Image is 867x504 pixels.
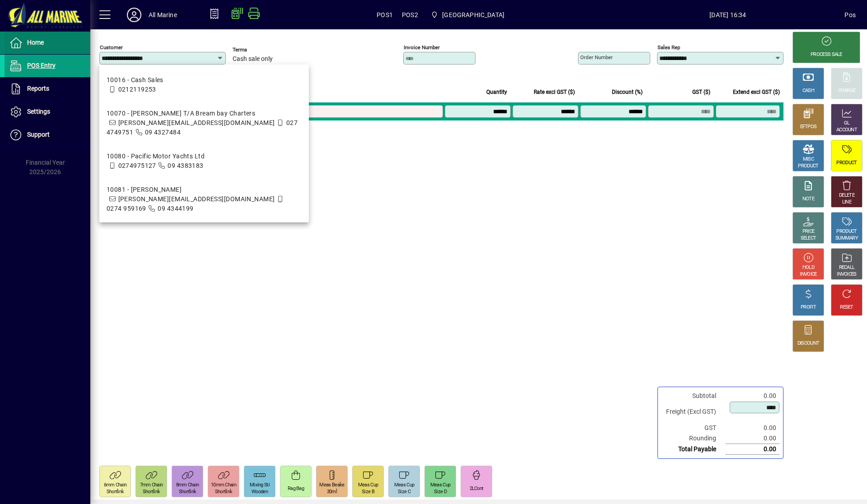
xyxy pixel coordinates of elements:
div: Pos [844,8,856,22]
div: PROCESS SALE [811,51,842,58]
div: CHARGE [838,88,856,94]
div: Meas Cup [394,482,414,489]
div: PRODUCT [836,228,857,235]
mat-label: Sales rep [657,44,680,51]
div: 7mm Chain [140,482,163,489]
span: 09 4327484 [145,129,181,136]
div: PRODUCT [798,163,818,170]
div: INVOICES [837,271,856,278]
div: DISCOUNT [797,340,819,347]
span: POS2 [402,8,418,22]
div: 6mm Chain [104,482,127,489]
div: Shortlink [143,489,160,495]
div: 10081 - [PERSON_NAME] [107,185,302,194]
td: Rounding [662,433,725,444]
div: 10mm Chain [211,482,236,489]
span: Home [27,39,44,46]
div: RESET [840,304,853,311]
div: Meas Cup [430,482,450,489]
span: Cash sale only [233,55,273,63]
td: 0.00 [725,391,779,401]
span: 0274975127 [118,162,156,169]
div: 10070 - [PERSON_NAME] T/A Bream bay Charters [107,109,302,118]
span: Discount (%) [612,87,643,97]
span: Rate excl GST ($) [534,87,575,97]
td: 0.00 [725,444,779,455]
mat-option: 10070 - Steve Martinovich T/A Bream bay Charters [99,102,309,144]
td: Subtotal [662,391,725,401]
span: Settings [27,108,50,115]
div: Size C [398,489,410,495]
div: Meas Cup [358,482,378,489]
div: SUMMARY [835,235,858,242]
span: Extend excl GST ($) [733,87,780,97]
div: GL [844,120,850,127]
span: Port Road [427,7,508,23]
span: Reports [27,85,49,92]
div: Size D [434,489,447,495]
span: Terms [233,47,287,53]
mat-label: Invoice number [404,44,440,51]
span: [GEOGRAPHIC_DATA] [442,8,504,22]
span: Quantity [486,87,507,97]
mat-option: 10016 - Cash Sales [99,68,309,102]
div: Shortlink [179,489,196,495]
span: [PERSON_NAME][EMAIL_ADDRESS][DOMAIN_NAME] [118,119,275,126]
div: 2LCont [470,486,484,492]
div: Shortlink [107,489,124,495]
div: DELETE [839,192,854,199]
div: PROFIT [801,304,816,311]
a: Support [5,124,90,146]
div: INVOICE [800,271,816,278]
div: 10080 - Pacific Motor Yachts Ltd [107,152,205,161]
div: CASH [802,88,814,94]
div: RECALL [839,264,855,271]
div: MISC [803,156,814,163]
div: Size B [362,489,374,495]
div: EFTPOS [800,124,817,130]
mat-label: Order number [580,54,613,60]
div: 10016 - Cash Sales [107,75,163,85]
span: 0212119253 [118,86,156,93]
mat-option: 10109 - Diomedea Charters [99,221,309,264]
div: Meas Beake [319,482,344,489]
span: Support [27,131,50,138]
td: Total Payable [662,444,725,455]
div: All Marine [149,8,177,22]
span: [PERSON_NAME][EMAIL_ADDRESS][DOMAIN_NAME] [118,195,275,203]
span: GST ($) [692,87,710,97]
a: Settings [5,101,90,123]
mat-option: 10080 - Pacific Motor Yachts Ltd [99,144,309,178]
div: ACCOUNT [836,127,857,134]
td: 0.00 [725,433,779,444]
span: 09 4383183 [168,162,203,169]
span: POS Entry [27,62,56,69]
a: Home [5,32,90,54]
td: 0.00 [725,423,779,433]
button: Profile [120,7,149,23]
a: Reports [5,78,90,100]
span: POS1 [377,8,393,22]
div: Shortlink [215,489,233,495]
span: [DATE] 16:34 [611,8,844,22]
div: PRODUCT [836,160,857,166]
div: 8mm Chain [176,482,199,489]
span: 09 4344199 [158,205,193,212]
div: PRICE [802,228,815,235]
div: Mixing Sti [250,482,270,489]
mat-option: 10081 - Bob Broome [99,178,309,221]
td: Freight (Excl GST) [662,401,725,423]
div: NOTE [802,196,814,203]
div: LINE [842,199,851,206]
div: 30ml [327,489,337,495]
td: GST [662,423,725,433]
mat-label: Customer [100,44,123,51]
div: Wooden [252,489,268,495]
div: HOLD [802,264,814,271]
span: 0274 959169 [107,205,146,212]
div: Rag Bag [288,486,304,492]
div: SELECT [801,235,816,242]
